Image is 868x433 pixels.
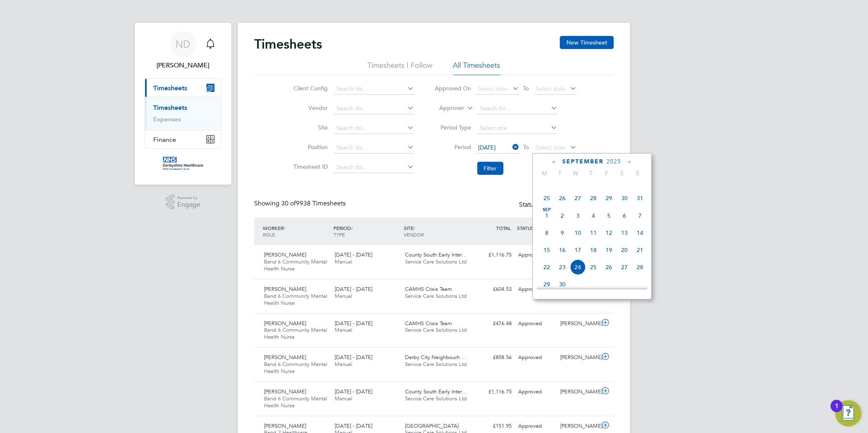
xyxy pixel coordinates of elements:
[264,388,306,395] span: [PERSON_NAME]
[284,225,285,231] span: /
[515,317,557,330] div: Approved
[601,190,617,206] span: 29
[145,31,221,70] a: ND[PERSON_NAME]
[539,208,555,223] span: 1
[435,143,472,151] label: Period
[515,221,557,235] div: STATUS
[479,85,508,92] span: Select date
[335,258,352,265] span: Manual
[477,162,503,175] button: Filter
[570,225,586,241] span: 10
[335,395,352,402] span: Manual
[607,158,622,165] span: 2025
[557,317,600,330] div: [PERSON_NAME]
[630,170,646,177] span: S
[632,190,648,206] span: 31
[515,248,557,262] div: Approved
[405,326,467,333] span: Service Care Solutions Ltd
[281,199,346,208] span: 9938 Timesheets
[335,326,352,333] span: Manual
[472,317,515,330] div: £476.48
[519,199,597,211] div: Status
[177,201,200,208] span: Engage
[254,36,322,52] h2: Timesheets
[405,286,452,292] span: CAMHS Crisis Team
[335,320,372,327] span: [DATE] - [DATE]
[539,242,555,258] span: 15
[496,225,511,231] span: TOTAL
[632,259,648,275] span: 28
[515,385,557,399] div: Approved
[291,124,328,131] label: Site
[405,320,452,327] span: CAMHS Crisis Team
[335,286,372,292] span: [DATE] - [DATE]
[368,60,433,75] li: Timesheets I Follow
[617,242,632,258] span: 20
[405,258,467,265] span: Service Care Solutions Ltd
[291,85,328,92] label: Client Config
[555,259,570,275] span: 23
[615,170,630,177] span: S
[570,208,586,223] span: 3
[331,221,402,242] div: PERIOD
[145,97,221,130] div: Timesheets
[291,104,328,112] label: Vendor
[153,84,187,92] span: Timesheets
[177,194,200,201] span: Powered by
[557,420,600,433] div: [PERSON_NAME]
[570,259,586,275] span: 24
[515,420,557,433] div: Approved
[264,326,327,340] span: Band 6 Community Mental Health Nurse
[632,208,648,223] span: 7
[586,242,601,258] span: 18
[405,361,467,368] span: Service Care Solutions Ltd
[601,208,617,223] span: 5
[539,259,555,275] span: 22
[264,286,306,292] span: [PERSON_NAME]
[586,259,601,275] span: 25
[166,194,201,210] a: Powered byEngage
[599,170,615,177] span: F
[264,292,327,306] span: Band 6 Community Mental Health Nurse
[145,79,221,97] button: Timesheets
[601,242,617,258] span: 19
[472,420,515,433] div: £151.95
[145,157,221,170] a: Go to home page
[435,85,472,92] label: Approved On
[539,277,555,292] span: 29
[586,190,601,206] span: 28
[453,60,501,75] li: All Timesheets
[163,157,203,170] img: derbyshire-nhs-logo-retina.png
[291,163,328,170] label: Timesheet ID
[153,136,176,143] span: Finance
[335,251,372,258] span: [DATE] - [DATE]
[428,104,465,112] label: Approver
[264,251,306,258] span: [PERSON_NAME]
[435,124,472,131] label: Period Type
[402,221,473,242] div: SITE
[264,361,327,375] span: Band 6 Community Mental Health Nurse
[521,83,532,94] span: To
[632,242,648,258] span: 21
[617,208,632,223] span: 6
[291,143,328,151] label: Position
[515,351,557,364] div: Approved
[617,190,632,206] span: 30
[472,248,515,262] div: £1,116.75
[335,354,372,361] span: [DATE] - [DATE]
[617,259,632,275] span: 27
[539,208,555,212] span: Sep
[281,199,296,208] span: 30 of
[405,388,468,395] span: County South Early Inter…
[553,170,568,177] span: T
[568,170,584,177] span: W
[555,225,570,241] span: 9
[135,23,231,185] nav: Main navigation
[334,142,414,154] input: Search for...
[405,251,468,258] span: County South Early Inter…
[536,144,566,151] span: Select date
[521,142,532,152] span: To
[632,225,648,241] span: 14
[586,225,601,241] span: 11
[835,406,839,417] div: 1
